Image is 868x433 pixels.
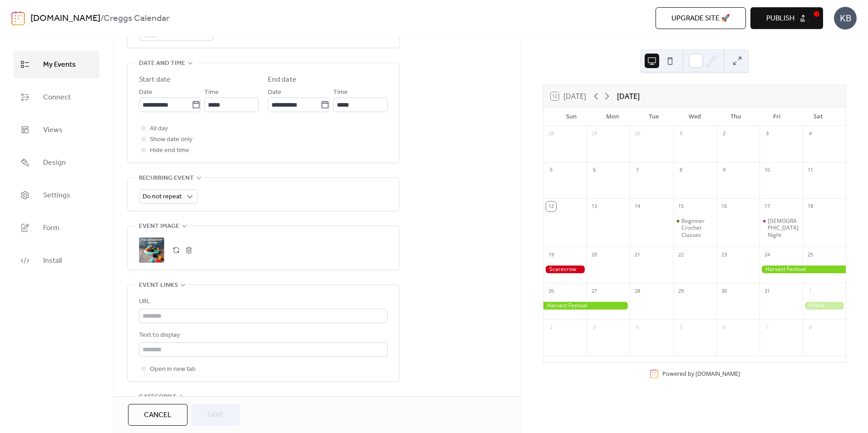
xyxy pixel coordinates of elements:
[150,145,189,156] span: Hide end time
[268,87,281,98] span: Date
[204,87,219,98] span: Time
[695,370,740,378] a: [DOMAIN_NAME]
[673,217,716,239] div: Beginner Crochet Classes
[671,13,730,24] span: Upgrade site 🚀
[14,50,99,79] a: My Events
[43,156,66,170] span: Design
[766,13,794,24] span: Publish
[676,202,686,212] div: 15
[762,250,772,260] div: 24
[139,330,386,341] div: Text to display
[834,7,857,30] div: KB
[805,129,815,139] div: 4
[43,221,59,236] span: Form
[104,10,169,27] b: Creggs Calendar
[11,11,25,25] img: logo
[14,148,99,177] a: Design
[144,410,172,421] span: Cancel
[719,165,729,175] div: 9
[797,108,838,126] div: Sat
[139,87,153,98] span: Date
[128,404,187,426] button: Cancel
[632,165,642,175] div: 7
[759,217,803,239] div: Ladies Night
[656,7,746,29] button: Upgrade site 🚀
[43,90,71,105] span: Connect
[589,165,599,175] div: 6
[43,188,70,203] span: Settings
[719,286,729,296] div: 30
[139,74,171,85] div: Start date
[139,221,179,232] span: Event image
[546,286,556,296] div: 26
[546,322,556,332] div: 2
[161,29,199,39] span: #417505FF
[759,266,846,273] div: Harvest Festival
[719,250,729,260] div: 23
[139,173,194,184] span: Recurring event
[546,165,556,175] div: 5
[546,202,556,212] div: 12
[632,322,642,332] div: 4
[617,91,640,102] div: [DATE]
[762,129,772,139] div: 3
[632,202,642,212] div: 14
[268,74,296,85] div: End date
[719,322,729,332] div: 6
[589,322,599,332] div: 3
[589,129,599,139] div: 29
[762,165,772,175] div: 10
[589,286,599,296] div: 27
[633,108,674,126] div: Tue
[762,322,772,332] div: 7
[803,302,846,310] div: Felted Handbag Workshop
[333,87,348,98] span: Time
[139,392,177,403] span: Categories
[43,123,63,138] span: Views
[14,214,99,242] a: Form
[592,108,633,126] div: Mon
[676,165,686,175] div: 8
[805,286,815,296] div: 1
[30,10,100,27] a: [DOMAIN_NAME]
[662,370,740,378] div: Powered by
[14,246,99,275] a: Install
[43,58,76,72] span: My Events
[150,134,192,145] span: Show date only
[139,237,164,263] div: ;
[43,254,62,268] span: Install
[681,217,713,239] div: Beginner Crochet Classes
[143,191,182,203] span: Do not repeat
[715,108,756,126] div: Thu
[762,286,772,296] div: 31
[14,181,99,209] a: Settings
[805,165,815,175] div: 11
[756,108,798,126] div: Fri
[768,217,799,239] div: [DEMOGRAPHIC_DATA] Night
[589,250,599,260] div: 20
[805,250,815,260] div: 25
[805,202,815,212] div: 18
[551,108,592,126] div: Sun
[546,129,556,139] div: 28
[719,129,729,139] div: 2
[632,286,642,296] div: 28
[676,250,686,260] div: 22
[150,123,168,134] span: All day
[543,266,587,273] div: Scarecrow Competition Deadline
[805,322,815,332] div: 8
[676,286,686,296] div: 29
[674,108,715,126] div: Wed
[632,129,642,139] div: 30
[139,296,386,307] div: URL
[632,250,642,260] div: 21
[139,280,178,291] span: Event links
[762,202,772,212] div: 17
[589,202,599,212] div: 13
[676,322,686,332] div: 5
[676,129,686,139] div: 1
[719,202,729,212] div: 16
[543,302,630,310] div: Harvest Festival
[100,10,104,27] b: /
